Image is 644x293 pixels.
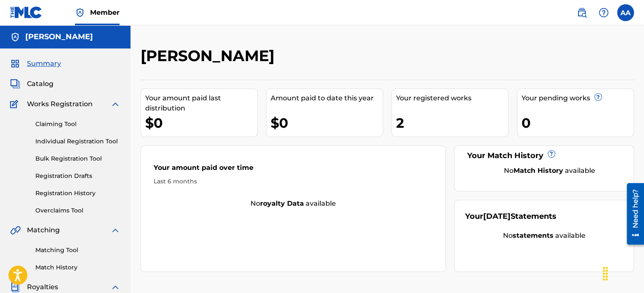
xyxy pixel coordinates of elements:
div: 2 [396,113,508,132]
a: Overclaims Tool [35,206,120,215]
div: User Menu [617,4,634,21]
div: $0 [145,113,257,132]
span: [DATE] [483,212,511,221]
img: Matching [10,225,21,235]
a: Registration Drafts [35,172,120,180]
a: Bulk Registration Tool [35,154,120,163]
h2: [PERSON_NAME] [141,46,279,65]
h5: Abimelec Aviles Soto [25,32,93,42]
a: SummarySummary [10,59,61,69]
span: Catalog [27,79,53,89]
iframe: Chat Widget [602,253,644,293]
a: Match History [35,263,120,272]
div: Your pending works [522,93,633,103]
div: $0 [271,113,383,132]
div: Drag [599,261,612,286]
span: Works Registration [27,99,93,109]
img: Catalog [10,79,20,89]
strong: Match History [514,167,563,175]
strong: statements [513,231,554,239]
div: Amount paid to date this year [271,93,383,103]
div: Help [595,4,612,21]
div: No available [476,166,623,176]
div: Your amount paid last distribution [145,93,257,113]
img: Summary [10,59,20,69]
img: expand [110,225,120,235]
a: CatalogCatalog [10,79,53,89]
a: Public Search [573,4,590,21]
a: Registration History [35,189,120,198]
div: Your amount paid over time [154,163,433,177]
img: help [599,8,609,18]
img: MLC Logo [10,6,43,19]
a: Matching Tool [35,246,120,255]
div: 0 [522,113,633,132]
span: ? [595,94,601,100]
img: expand [110,282,120,292]
iframe: Resource Center [620,180,644,248]
span: Summary [27,59,61,69]
img: search [577,8,587,18]
img: Top Rightsholder [75,8,85,18]
div: Last 6 months [154,177,433,186]
div: Your Match History [465,150,623,161]
span: Royalties [27,282,58,292]
img: Works Registration [10,99,21,109]
span: Matching [27,225,60,235]
div: Your registered works [396,93,508,103]
span: Member [90,8,120,17]
div: Your Statements [465,211,556,222]
div: No available [465,231,623,241]
div: No available [141,199,445,209]
strong: royalty data [260,199,304,207]
a: Claiming Tool [35,120,120,129]
img: expand [110,99,120,109]
a: Individual Registration Tool [35,137,120,146]
span: ? [548,151,555,157]
img: Royalties [10,282,20,292]
img: Accounts [10,32,20,42]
